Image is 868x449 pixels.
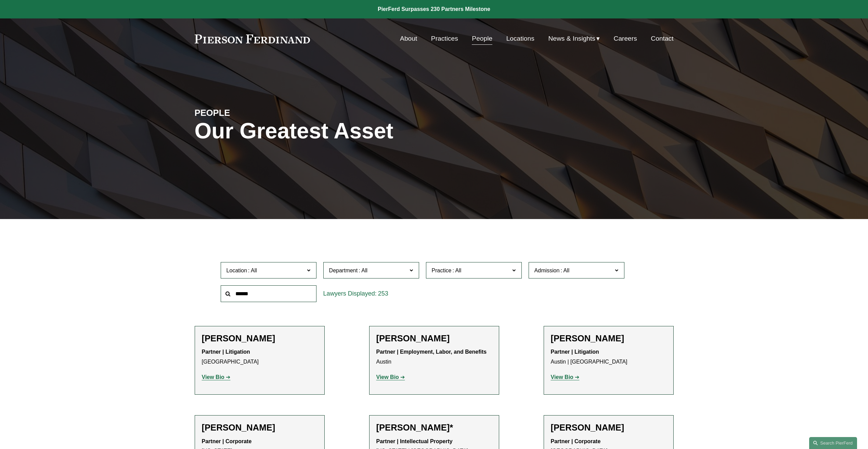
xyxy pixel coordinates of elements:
[376,374,405,380] a: View Bio
[202,347,318,367] p: [GEOGRAPHIC_DATA]
[195,119,514,144] h1: Our Greatest Asset
[506,32,534,45] a: Locations
[551,347,666,367] p: Austin | [GEOGRAPHIC_DATA]
[551,374,573,380] strong: View Bio
[202,349,250,355] strong: Partner | Litigation
[651,32,673,45] a: Contact
[809,437,857,449] a: Search this site
[376,422,492,433] h2: [PERSON_NAME]*
[202,374,224,380] strong: View Bio
[551,438,601,444] strong: Partner | Corporate
[378,290,388,297] span: 253
[551,333,666,344] h2: [PERSON_NAME]
[534,268,560,273] span: Admission
[202,438,252,444] strong: Partner | Corporate
[376,347,492,367] p: Austin
[472,32,492,45] a: People
[548,32,600,45] a: folder dropdown
[614,32,637,45] a: Careers
[376,374,399,380] strong: View Bio
[226,268,247,273] span: Location
[376,438,453,444] strong: Partner | Intellectual Property
[551,422,666,433] h2: [PERSON_NAME]
[329,268,358,273] span: Department
[202,422,318,433] h2: [PERSON_NAME]
[551,349,599,355] strong: Partner | Litigation
[548,33,595,45] span: News & Insights
[195,107,314,118] h4: PEOPLE
[202,374,231,380] a: View Bio
[376,349,487,355] strong: Partner | Employment, Labor, and Benefits
[431,32,458,45] a: Practices
[400,32,417,45] a: About
[551,374,580,380] a: View Bio
[202,333,318,344] h2: [PERSON_NAME]
[432,268,452,273] span: Practice
[376,333,492,344] h2: [PERSON_NAME]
